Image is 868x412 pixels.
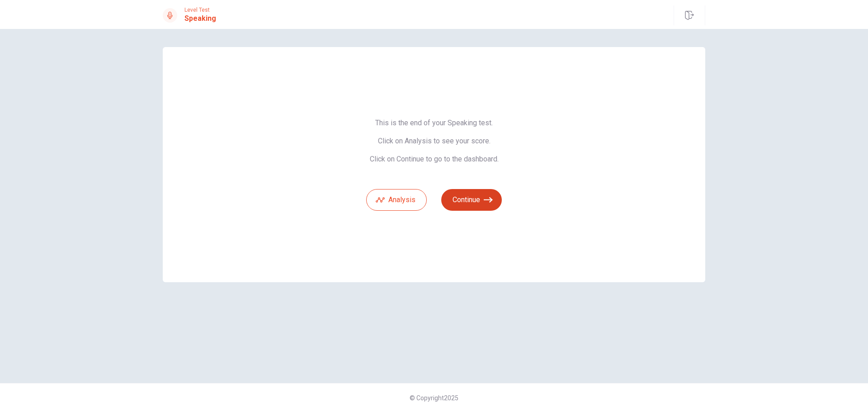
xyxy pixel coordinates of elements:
[441,189,502,211] button: Continue
[184,7,216,13] span: Level Test
[184,13,216,24] h1: Speaking
[366,189,427,211] button: Analysis
[366,118,502,164] span: This is the end of your Speaking test. Click on Analysis to see your score. Click on Continue to ...
[410,394,458,402] span: © Copyright 2025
